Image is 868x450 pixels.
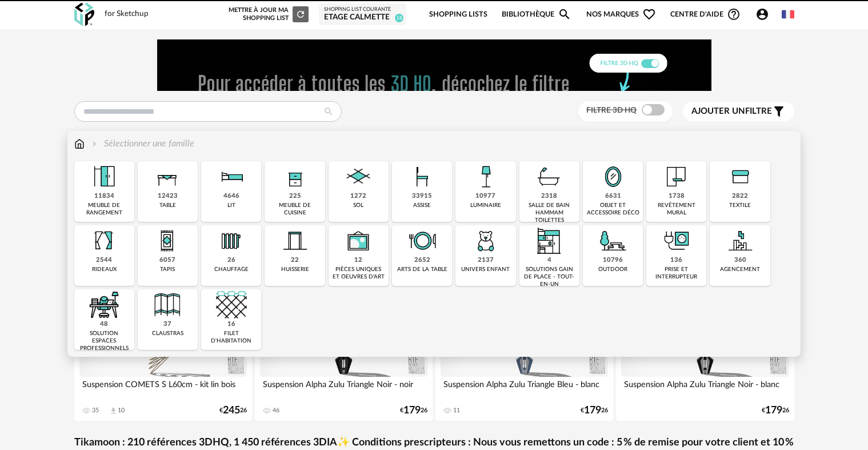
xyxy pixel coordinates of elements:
img: Radiateur.png [216,225,247,256]
div: 2652 [414,256,430,265]
div: luminaire [470,202,501,209]
span: 179 [765,407,782,415]
div: Etage calmette [324,13,401,23]
div: 48 [100,320,108,329]
div: Mettre à jour ma Shopping List [226,6,309,22]
div: 2137 [478,256,494,265]
div: 1272 [350,192,366,201]
div: 26 [227,256,235,265]
div: 16 [227,320,235,329]
img: Salle%20de%20bain.png [534,161,565,192]
img: Meuble%20de%20rangement.png [89,161,119,192]
div: chauffage [214,266,249,273]
div: 11 [453,407,460,415]
img: Miroir.png [598,161,629,192]
div: claustras [152,330,183,337]
span: 179 [403,407,421,415]
div: 4 [547,256,551,265]
div: solutions gain de place - tout-en-un [523,266,576,288]
img: filet.png [216,289,247,320]
img: Huiserie.png [279,225,310,256]
img: Assise.png [407,161,438,192]
img: Agencement.png [725,225,755,256]
img: svg+xml;base64,PHN2ZyB3aWR0aD0iMTYiIGhlaWdodD0iMTYiIHZpZXdCb3g9IjAgMCAxNiAxNiIgZmlsbD0ibm9uZSIgeG... [90,137,99,150]
div: 46 [273,407,279,415]
div: outdoor [598,266,627,273]
a: Shopping Lists [429,1,487,28]
span: Download icon [109,407,118,415]
div: table [159,202,176,209]
span: Refresh icon [295,11,306,17]
img: UniqueOeuvre.png [343,225,374,256]
img: Literie.png [216,161,247,192]
div: 225 [289,192,301,201]
span: Account Circle icon [755,7,769,21]
div: 10796 [603,256,623,265]
div: € 26 [219,407,247,415]
div: assise [413,202,431,209]
span: Ajouter un [691,107,745,116]
div: rideaux [92,266,117,273]
div: 10 [118,407,125,415]
div: solution espaces professionnels [78,330,131,352]
div: 2822 [732,192,748,201]
span: Magnify icon [558,7,571,21]
div: tapis [160,266,175,273]
div: 22 [291,256,299,265]
div: Suspension Alpha Zulu Triangle Noir - noir [260,377,428,400]
div: agencement [720,266,760,273]
div: Suspension Alpha Zulu Triangle Noir - blanc [621,377,789,400]
div: 6631 [605,192,621,201]
div: Suspension COMETS S L60cm - kit lin bois [79,377,247,400]
span: 18 [395,14,403,22]
div: 2318 [541,192,557,201]
div: meuble de cuisine [268,202,321,217]
div: sol [353,202,363,209]
div: Suspension Alpha Zulu Triangle Bleu - blanc [441,377,609,400]
img: PriseInter.png [661,225,692,256]
div: revêtement mural [650,202,703,217]
button: Ajouter unfiltre Filter icon [683,102,794,121]
div: 33915 [412,192,432,201]
span: Nos marques [586,1,656,28]
div: filet d'habitation [205,330,258,345]
a: BibliothèqueMagnify icon [502,1,571,28]
img: Papier%20peint.png [661,161,692,192]
img: Cloison.png [152,289,183,320]
div: 12423 [158,192,178,201]
div: 1738 [669,192,685,201]
div: 37 [163,320,171,329]
div: objet et accessoire déco [586,202,639,217]
div: prise et interrupteur [650,266,703,281]
img: Outdoor.png [598,225,629,256]
img: fr [782,8,794,21]
div: 136 [670,256,682,265]
span: Filtre 3D HQ [586,106,637,114]
span: 245 [223,407,240,415]
div: meuble de rangement [78,202,131,217]
div: arts de la table [397,266,447,273]
div: € 26 [581,407,608,415]
div: 12 [354,256,362,265]
img: OXP [74,3,94,26]
a: Shopping List courante Etage calmette 18 [324,6,401,23]
span: filtre [691,106,772,117]
div: Sélectionner une famille [90,137,194,150]
div: pièces uniques et oeuvres d'art [332,266,385,281]
img: Textile.png [725,161,755,192]
div: textile [729,202,751,209]
img: Rangement.png [279,161,310,192]
span: Heart Outline icon [642,7,656,21]
img: Table.png [152,161,183,192]
span: Account Circle icon [755,7,774,21]
div: 11834 [94,192,114,201]
img: Luminaire.png [470,161,501,192]
div: for Sketchup [105,9,149,19]
div: 4646 [223,192,239,201]
div: Shopping List courante [324,6,401,13]
div: 2544 [96,256,112,265]
div: 360 [734,256,746,265]
div: 35 [92,407,99,415]
img: espace-de-travail.png [89,289,119,320]
img: ToutEnUn.png [534,225,565,256]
